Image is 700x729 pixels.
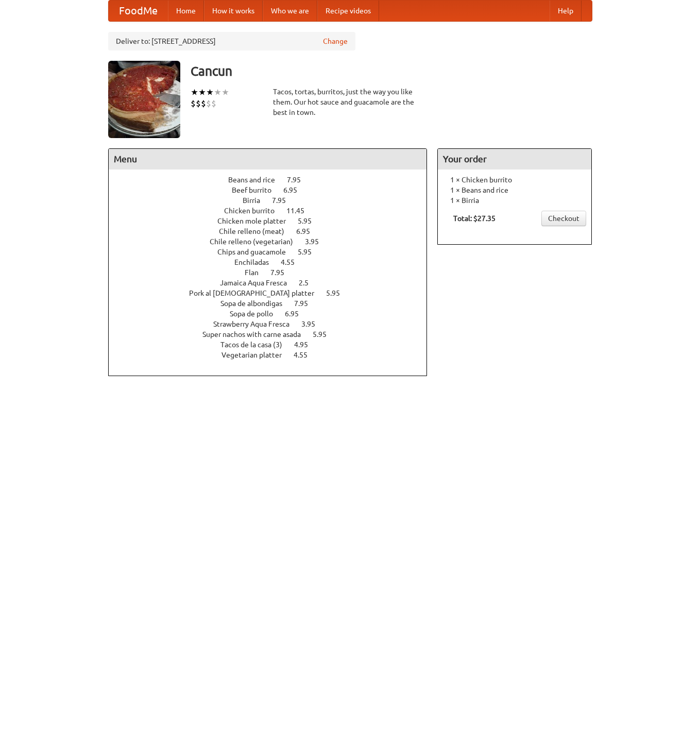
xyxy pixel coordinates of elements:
[453,214,496,223] b: Total: $27.35
[217,248,331,256] a: Chips and guacamole 5.95
[217,248,296,256] span: Chips and guacamole
[272,196,296,205] span: 7.95
[210,238,303,246] span: Chile relleno (vegetarian)
[443,185,586,195] li: 1 × Beans and rice
[201,98,206,109] li: $
[294,351,318,359] span: 4.55
[211,98,216,109] li: $
[220,299,293,308] span: Sopa de albondigas
[243,196,270,205] span: Birria
[296,227,320,235] span: 6.95
[217,217,331,225] a: Chicken mole platter 5.95
[196,98,201,109] li: $
[202,330,311,338] span: Super nachos with carne asada
[206,98,211,109] li: $
[108,61,180,138] img: angular.jpg
[219,227,295,235] span: Chile relleno (meat)
[326,289,350,297] span: 5.95
[232,186,282,194] span: Beef burrito
[232,186,316,194] a: Beef burrito 6.95
[219,227,329,235] a: Chile relleno (meat) 6.95
[438,149,591,169] h4: Your order
[286,207,315,215] span: 11.45
[228,176,285,184] span: Beans and rice
[220,279,297,287] span: Jamaica Aqua Fresca
[220,341,293,349] span: Tacos de la casa (3)
[294,341,318,349] span: 4.95
[213,320,300,328] span: Strawberry Aqua Fresca
[541,211,586,226] a: Checkout
[283,186,308,194] span: 6.95
[230,310,318,318] a: Sopa de pollo 6.95
[281,258,305,266] span: 4.55
[191,61,592,81] h3: Cancun
[245,268,269,277] span: Flan
[189,289,359,297] a: Pork al [DEMOGRAPHIC_DATA] platter 5.95
[243,196,305,205] a: Birria 7.95
[443,195,586,206] li: 1 × Birria
[234,258,279,266] span: Enchiladas
[221,351,292,359] span: Vegetarian platter
[189,289,325,297] span: Pork al [DEMOGRAPHIC_DATA] platter
[298,217,322,225] span: 5.95
[191,98,196,109] li: $
[220,341,327,349] a: Tacos de la casa (3) 4.95
[550,1,582,21] a: Help
[298,248,322,256] span: 5.95
[198,87,206,98] li: ★
[287,176,311,184] span: 7.95
[168,1,204,21] a: Home
[210,238,338,246] a: Chile relleno (vegetarian) 3.95
[443,175,586,185] li: 1 × Chicken burrito
[294,299,318,308] span: 7.95
[299,279,319,287] span: 2.5
[224,207,323,215] a: Chicken burrito 11.45
[191,87,198,98] li: ★
[202,330,346,338] a: Super nachos with carne asada 5.95
[109,149,427,169] h4: Menu
[263,1,317,21] a: Who we are
[245,268,303,277] a: Flan 7.95
[221,87,229,98] li: ★
[206,87,214,98] li: ★
[234,258,314,266] a: Enchiladas 4.55
[301,320,326,328] span: 3.95
[313,330,337,338] span: 5.95
[224,207,285,215] span: Chicken burrito
[108,32,355,50] div: Deliver to: [STREET_ADDRESS]
[230,310,283,318] span: Sopa de pollo
[213,320,334,328] a: Strawberry Aqua Fresca 3.95
[285,310,309,318] span: 6.95
[317,1,379,21] a: Recipe videos
[204,1,263,21] a: How it works
[270,268,295,277] span: 7.95
[228,176,320,184] a: Beans and rice 7.95
[323,36,348,46] a: Change
[217,217,296,225] span: Chicken mole platter
[214,87,221,98] li: ★
[220,299,327,308] a: Sopa de albondigas 7.95
[109,1,168,21] a: FoodMe
[221,351,327,359] a: Vegetarian platter 4.55
[273,87,428,117] div: Tacos, tortas, burritos, just the way you like them. Our hot sauce and guacamole are the best in ...
[220,279,328,287] a: Jamaica Aqua Fresca 2.5
[305,238,329,246] span: 3.95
